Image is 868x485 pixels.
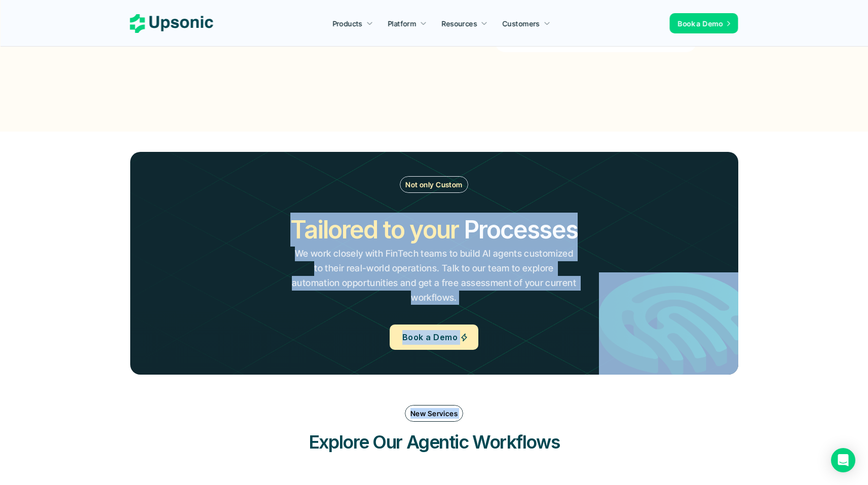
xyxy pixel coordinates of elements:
p: Book a Demo [402,330,458,345]
h2: Processes [464,213,578,247]
p: We work closely with FinTech teams to build AI agents customized to their real-world operations. ... [290,247,577,305]
p: Resources [442,18,477,29]
p: New Services [410,408,458,419]
p: Customers [503,18,540,29]
p: Platform [388,18,416,29]
h2: Tailored to your [290,213,458,247]
div: Open Intercom Messenger [831,448,855,472]
a: Book a Demo [670,13,738,33]
p: Not only Custom [405,179,462,190]
p: Book a Demo [678,18,723,29]
h3: Explore Our Agentic Workflows [282,429,586,455]
a: Products [326,14,379,32]
p: Products [332,18,362,29]
a: Book a Demo [390,325,478,350]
